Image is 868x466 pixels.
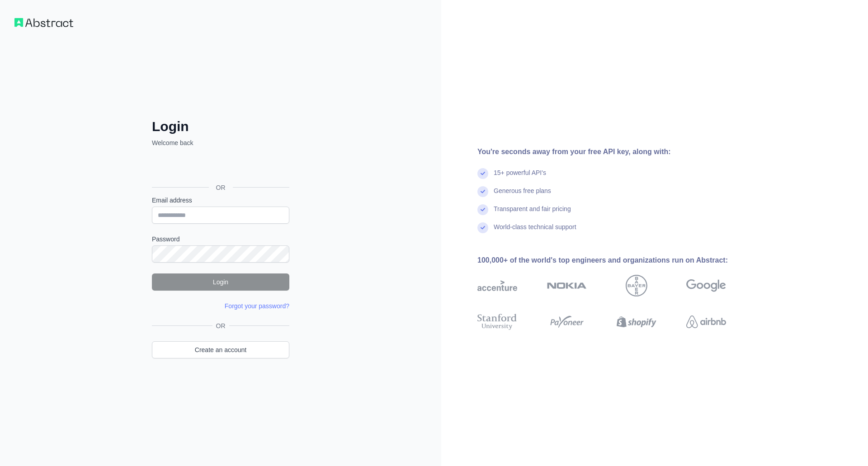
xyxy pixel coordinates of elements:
[547,275,587,297] img: nokia
[477,312,517,332] img: stanford university
[494,222,576,240] div: World-class technical support
[494,168,546,186] div: 15+ powerful API's
[14,18,73,27] img: Workflow
[477,146,755,157] div: You're seconds away from your free API key, along with:
[626,275,647,297] img: bayer
[547,312,587,332] img: payoneer
[477,186,488,197] img: check mark
[152,341,289,358] a: Create an account
[494,204,571,222] div: Transparent and fair pricing
[617,312,656,332] img: shopify
[686,275,726,297] img: google
[147,157,292,177] iframe: Sign in with Google Button
[477,204,488,215] img: check mark
[152,118,289,135] h2: Login
[477,275,517,297] img: accenture
[686,312,726,332] img: airbnb
[477,168,488,179] img: check mark
[477,255,755,266] div: 100,000+ of the world's top engineers and organizations run on Abstract:
[152,138,289,147] p: Welcome back
[152,235,289,244] label: Password
[477,222,488,233] img: check mark
[152,196,289,205] label: Email address
[152,273,289,291] button: Login
[225,302,289,310] a: Forgot your password?
[494,186,551,204] div: Generous free plans
[209,183,233,192] span: OR
[212,321,229,330] span: OR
